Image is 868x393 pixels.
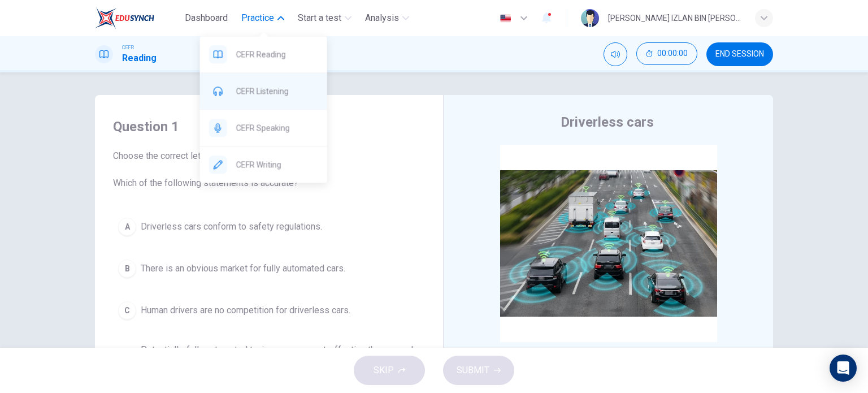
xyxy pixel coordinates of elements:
[113,296,425,325] button: CHuman drivers are no competition for driverless cars.
[604,42,627,66] div: Mute
[200,73,327,109] div: CEFR Listening
[293,8,356,28] button: Start a test
[365,11,399,25] span: Analysis
[237,8,289,28] button: Practice
[608,11,741,25] div: [PERSON_NAME] IZLAN BIN [PERSON_NAME]
[118,218,136,236] div: A
[185,11,228,25] span: Dashboard
[118,260,136,278] div: B
[498,14,513,23] img: en
[581,9,599,27] img: Profile picture
[657,49,688,58] span: 00:00:00
[636,42,697,66] div: Hide
[361,8,414,28] button: Analysis
[113,149,425,190] span: Choose the correct letter, A, B, C or D. Which of the following statements is accurate?
[298,11,341,25] span: Start a test
[200,146,327,183] div: CEFR Writing
[236,158,318,171] span: CEFR Writing
[95,7,180,29] a: EduSynch logo
[113,338,425,375] button: DPotentially, fully automated taxis are more cost-effective than normal taxis.
[118,301,136,319] div: C
[113,254,425,283] button: BThere is an obvious market for fully automated cars.
[95,7,154,29] img: EduSynch logo
[122,51,157,65] h1: Reading
[200,36,327,72] div: CEFR Reading
[236,121,318,135] span: CEFR Speaking
[561,113,654,131] h4: Driverless cars
[141,262,345,275] span: There is an obvious market for fully automated cars.
[180,8,232,28] button: Dashboard
[236,84,318,98] span: CEFR Listening
[141,220,322,234] span: Driverless cars conform to safety regulations.
[141,304,350,317] span: Human drivers are no competition for driverless cars.
[200,110,327,146] div: CEFR Speaking
[113,213,425,241] button: ADriverless cars conform to safety regulations.
[636,42,697,65] button: 00:00:00
[830,355,857,382] div: Open Intercom Messenger
[715,50,764,59] span: END SESSION
[122,44,134,51] span: CEFR
[236,47,318,61] span: CEFR Reading
[241,11,274,25] span: Practice
[113,118,425,136] h4: Question 1
[706,42,773,66] button: END SESSION
[141,343,420,370] span: Potentially, fully automated taxis are more cost-effective than normal taxis.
